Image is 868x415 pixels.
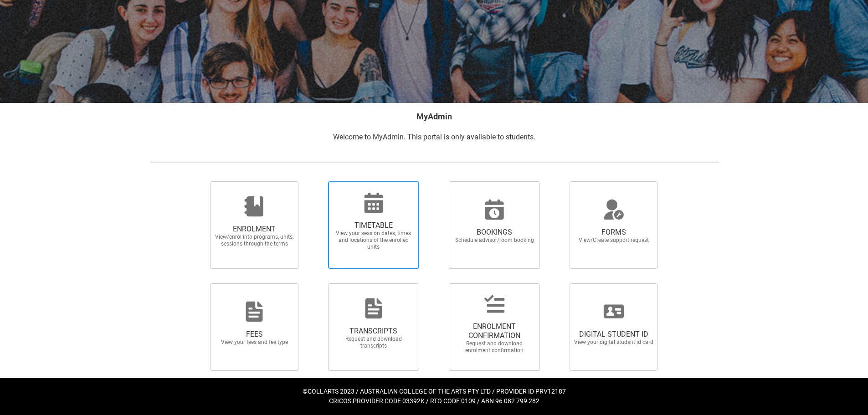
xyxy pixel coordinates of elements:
span: FORMS [574,228,654,237]
span: View/Create support request [574,237,654,244]
span: ENROLMENT CONFIRMATION [454,322,534,340]
span: View your session dates, times and locations of the enrolled units [334,230,414,251]
span: Schedule advisor/room booking [454,237,534,244]
span: TIMETABLE [334,221,414,230]
span: DIGITAL STUDENT ID [574,330,654,339]
h2: MyAdmin [150,110,719,123]
span: Welcome to MyAdmin. This portal is only available to students. [333,133,535,141]
span: ENROLMENT [214,225,294,234]
span: Request and download transcripts [334,336,414,349]
span: Request and download enrolment confirmation [454,340,534,354]
span: View your digital student id card [574,339,654,346]
span: BOOKINGS [454,228,534,237]
span: TRANSCRIPTS [334,327,414,336]
span: View your fees and fee type [214,339,294,346]
span: View/enrol into programs, units, sessions through the terms [214,234,294,247]
span: FEES [214,330,294,339]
